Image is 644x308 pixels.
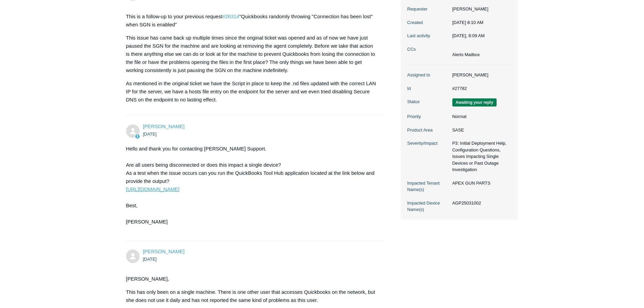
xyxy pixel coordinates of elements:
span: We are waiting for you to respond [452,98,497,106]
dd: #27782 [449,85,511,92]
dt: Impacted Tenant Name(s) [407,180,449,193]
p: This is a follow-up to your previous request "Quickbooks randomly throwing "Connection has been l... [126,13,378,29]
dt: Created [407,19,449,26]
a: [PERSON_NAME] [143,123,185,129]
p: This issue has came back up multiple times since the original ticket was opened and as of now we ... [126,34,378,74]
li: Alerts Mailbox [452,51,480,58]
dd: Normal [449,113,511,120]
dd: AGP25031002 [449,200,511,207]
span: Matt Cholin [143,248,185,254]
time: 08/29/2025, 08:10 [452,20,483,25]
dd: [PERSON_NAME] [449,6,511,13]
dt: Priority [407,113,449,120]
dt: Product Area [407,127,449,134]
div: Hello and thank you for contacting [PERSON_NAME] Support. Are all users being disconnected or doe... [126,145,378,234]
dd: [PERSON_NAME] [449,72,511,78]
dd: P3: Initial Deployment Help, Configuration Questions, Issues Impacting Single Devices or Past Out... [449,140,511,173]
dt: CCs [407,46,449,53]
dt: Last activity [407,32,449,39]
p: This has only been on a single machine. There is one other user that accesses Quickbooks on the n... [126,288,378,304]
time: 08/29/2025, 08:23 [143,132,157,137]
dd: SASE [449,127,511,134]
a: [PERSON_NAME] [143,248,185,254]
dt: Assigned to [407,72,449,78]
dt: Severity/Impact [407,140,449,147]
a: #26314 [222,14,239,19]
dt: Status [407,98,449,105]
time: 08/29/2025, 08:27 [143,257,157,262]
dt: Requester [407,6,449,13]
dt: Impacted Device Name(s) [407,200,449,213]
time: 09/04/2025, 08:09 [452,33,485,38]
p: As mentioned in the original ticket we have the Script in place to keep the .nd files updated wit... [126,79,378,104]
a: [URL][DOMAIN_NAME] [126,186,180,192]
p: [PERSON_NAME], [126,275,378,283]
dd: APEX GUN PARTS [449,180,511,187]
span: Kris Haire [143,123,185,129]
dt: Id [407,85,449,92]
